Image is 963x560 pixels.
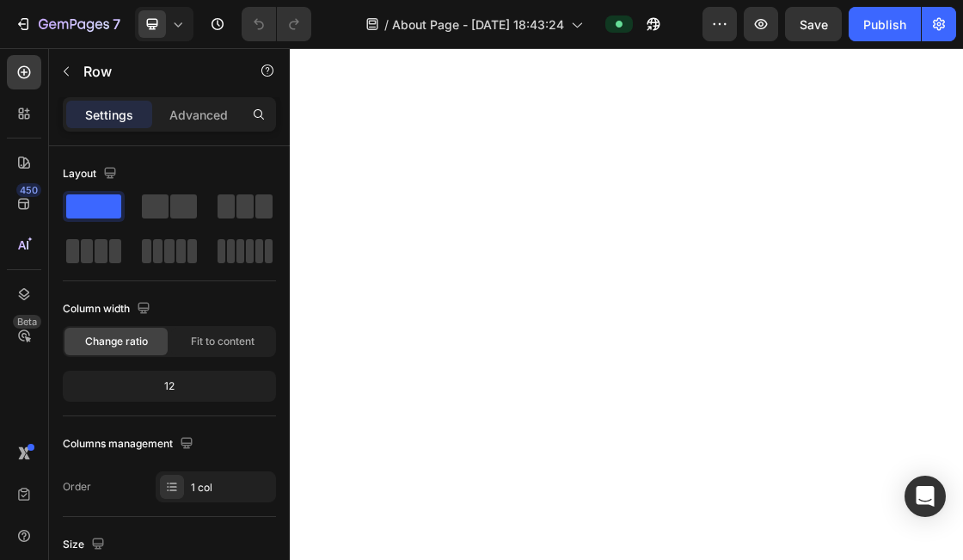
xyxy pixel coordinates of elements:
button: Save [785,7,842,41]
button: 7 [7,7,128,41]
div: 12 [66,374,273,398]
button: Publish [849,7,921,41]
span: Fit to content [191,334,255,349]
div: Beta [13,315,41,329]
p: Advanced [169,106,228,124]
div: Layout [63,163,120,186]
div: 450 [16,183,41,197]
p: Row [83,61,230,82]
span: / [384,15,389,34]
div: 1 col [191,480,272,495]
div: Column width [63,298,154,321]
span: Change ratio [85,334,148,349]
div: Size [63,533,108,557]
p: 7 [113,14,120,34]
span: Save [800,17,828,32]
span: About Page - [DATE] 18:43:24 [392,15,564,34]
p: Settings [85,106,133,124]
div: Order [63,479,91,495]
iframe: Design area [290,48,963,560]
div: Undo/Redo [242,7,311,41]
div: Open Intercom Messenger [905,476,946,517]
div: Columns management [63,433,197,456]
div: Publish [863,15,906,34]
